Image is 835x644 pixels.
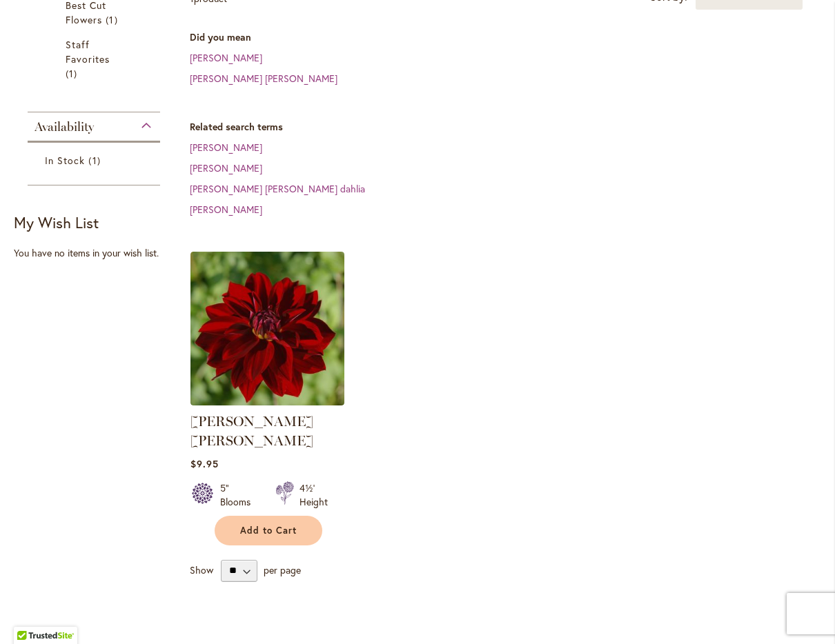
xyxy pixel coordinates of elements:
[190,413,313,449] a: [PERSON_NAME] [PERSON_NAME]
[88,153,104,168] span: 1
[45,153,146,168] a: In Stock 1
[190,203,262,216] a: [PERSON_NAME]
[66,37,126,81] a: Staff Favorites
[190,252,344,405] img: DEBORA RENAE
[190,30,821,44] dt: Did you mean
[215,516,322,545] button: Add to Cart
[220,481,259,509] div: 5" Blooms
[66,38,110,66] span: Staff Favorites
[190,395,344,408] a: DEBORA RENAE
[190,161,262,174] a: [PERSON_NAME]
[190,51,262,64] a: [PERSON_NAME]
[14,246,182,260] div: You have no items in your wish list.
[14,212,99,232] strong: My Wish List
[190,141,262,154] a: [PERSON_NAME]
[10,595,49,634] iframe: Launch Accessibility Center
[45,154,85,167] span: In Stock
[106,12,121,27] span: 1
[190,120,821,134] dt: Related search terms
[66,66,81,81] span: 1
[190,457,218,470] span: $9.95
[190,563,213,576] span: Show
[240,525,297,536] span: Add to Cart
[190,182,365,195] a: [PERSON_NAME] [PERSON_NAME] dahlia
[299,481,328,509] div: 4½' Height
[35,119,94,134] span: Availability
[264,563,301,576] span: per page
[190,72,337,85] a: [PERSON_NAME] [PERSON_NAME]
